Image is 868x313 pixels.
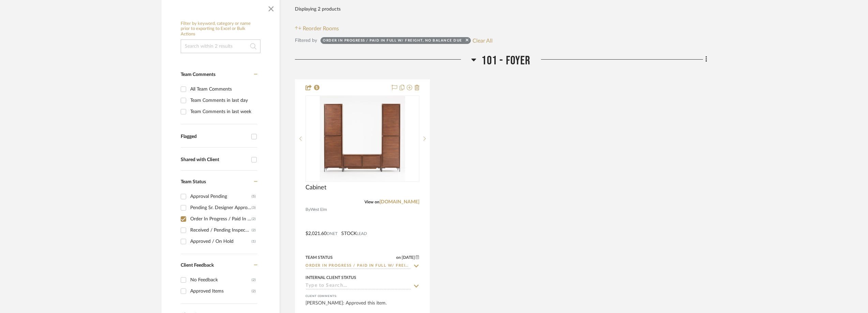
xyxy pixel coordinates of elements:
div: All Team Comments [190,84,256,95]
button: Reorder Rooms [295,25,339,33]
div: (2) [252,275,256,285]
div: Filtered by [295,37,317,44]
a: [DOMAIN_NAME] [379,200,419,204]
span: [DATE] [401,255,416,260]
div: Approval Pending [190,191,252,202]
input: Search within 2 results [181,40,260,53]
div: Pending Sr. Designer Approval [190,202,252,213]
div: Team Status [305,254,333,261]
div: Displaying 2 products [295,2,341,16]
span: Client Feedback [181,263,214,268]
div: Team Comments in last day [190,95,256,106]
span: West Elm [310,206,327,213]
div: (1) [252,236,256,247]
div: Order In Progress / Paid In Full w/ Freight, No Balance due [323,38,462,45]
div: (2) [252,225,256,236]
span: Team Status [181,179,206,184]
div: (3) [252,202,256,213]
span: on [396,255,401,260]
div: Shared with Client [181,157,248,163]
span: 101 - Foyer [481,53,530,68]
input: Type to Search… [305,283,411,289]
span: Reorder Rooms [303,25,339,33]
div: Order In Progress / Paid In Full w/ Freight, No Balance due [190,214,252,224]
div: Received / Pending Inspection [190,225,252,236]
div: Approved Items [190,286,252,297]
div: (2) [252,286,256,297]
div: Flagged [181,134,248,140]
div: Approved / On Hold [190,236,252,247]
span: By [305,206,310,213]
div: (2) [252,214,256,224]
h6: Filter by keyword, category or name prior to exporting to Excel or Bulk Actions [181,21,260,37]
div: No Feedback [190,275,252,285]
div: Team Comments in last week [190,106,256,117]
span: Team Comments [181,72,215,77]
div: (5) [252,191,256,202]
span: View on [364,200,379,204]
div: Internal Client Status [305,275,356,281]
span: Cabinet [305,184,326,191]
img: Cabinet [320,96,405,181]
button: Close [264,1,278,14]
input: Type to Search… [305,263,411,269]
button: Clear All [473,36,493,45]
